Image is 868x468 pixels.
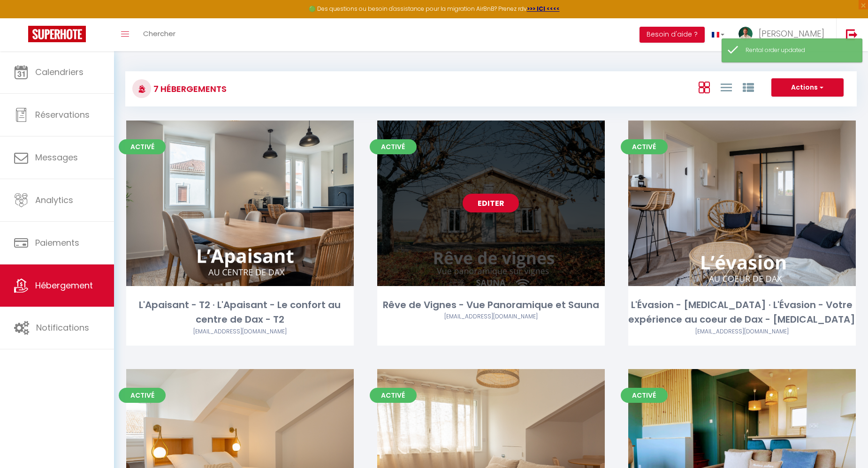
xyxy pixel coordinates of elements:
[35,194,73,206] span: Analytics
[721,79,732,95] a: Vue en Liste
[377,298,605,312] div: Rêve de Vignes - Vue Panoramique et Sauna
[136,18,183,51] a: Chercher
[35,237,79,249] span: Paiements
[35,109,90,121] span: Réservations
[759,28,824,39] span: [PERSON_NAME]
[35,279,93,291] span: Hébergement
[35,66,84,78] span: Calendriers
[126,327,354,336] div: Airbnb
[126,298,354,327] div: L'Apaisant - T2 · L'Apaisant - Le confort au centre de Dax - T2
[119,388,166,403] span: Activé
[731,18,836,51] a: ... [PERSON_NAME]
[771,78,844,97] button: Actions
[370,388,417,403] span: Activé
[621,139,668,154] span: Activé
[743,79,754,95] a: Vue par Groupe
[628,327,856,336] div: Airbnb
[621,388,668,403] span: Activé
[119,139,166,154] span: Activé
[746,46,853,55] div: Rental order updated
[370,139,417,154] span: Activé
[151,78,227,99] h3: 7 Hébergements
[28,26,86,42] img: Super Booking
[143,29,175,38] span: Chercher
[527,5,560,13] a: >>> ICI <<<<
[463,194,519,212] a: Editer
[846,29,858,40] img: logout
[628,298,856,327] div: L'Évasion - [MEDICAL_DATA] · L'Évasion - Votre expérience au coeur de Dax - [MEDICAL_DATA]
[699,79,710,95] a: Vue en Box
[36,322,89,333] span: Notifications
[377,312,605,321] div: Airbnb
[640,27,705,43] button: Besoin d'aide ?
[35,151,78,163] span: Messages
[739,27,753,41] img: ...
